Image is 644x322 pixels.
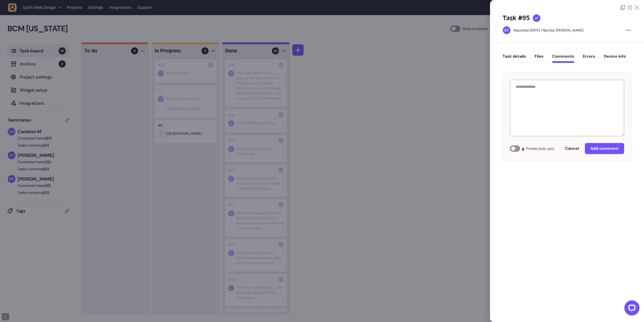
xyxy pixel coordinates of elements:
[585,143,624,154] button: Add comment
[503,26,510,34] img: Graham Thompson
[514,28,551,32] div: Reported [DATE] 1.11pm,
[503,54,526,63] button: Task details
[565,146,579,151] span: Cancel
[526,146,554,152] span: Private (only you)
[535,54,544,63] button: Files
[583,54,595,63] button: Errors
[604,54,626,63] button: Device info
[514,28,583,33] div: by [PERSON_NAME]
[552,54,574,63] button: Comments
[620,298,641,319] iframe: LiveChat chat widget
[590,146,619,151] span: Add comment
[560,144,584,154] button: Cancel
[503,14,530,22] h5: Task #95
